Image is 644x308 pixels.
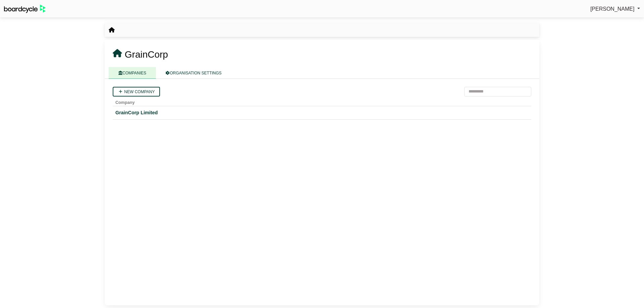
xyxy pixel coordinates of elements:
th: Company [113,97,531,106]
a: COMPANIES [109,67,156,79]
a: GrainCorp Limited [115,109,529,117]
a: ORGANISATION SETTINGS [156,67,231,79]
nav: breadcrumb [109,26,115,35]
a: New company [113,87,160,97]
span: [PERSON_NAME] [590,6,635,12]
a: [PERSON_NAME] [590,5,640,13]
img: BoardcycleBlackGreen-aaafeed430059cb809a45853b8cf6d952af9d84e6e89e1f1685b34bfd5cb7d64.svg [4,5,46,13]
span: GrainCorp [125,49,168,60]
